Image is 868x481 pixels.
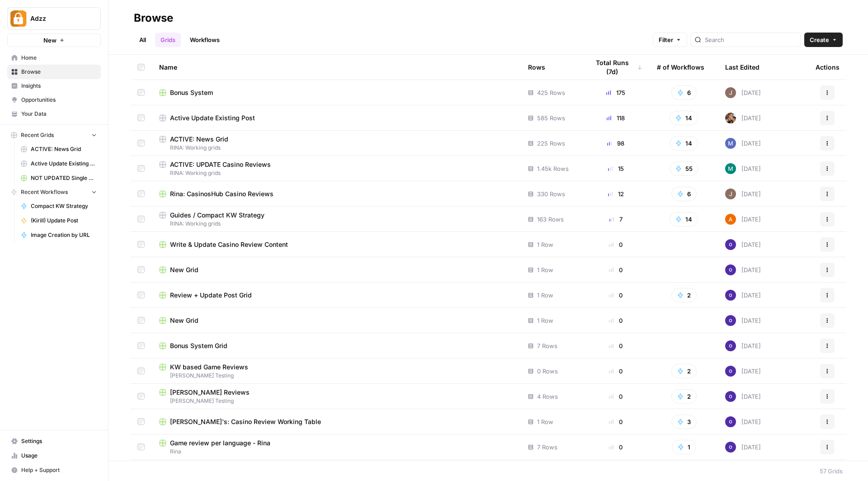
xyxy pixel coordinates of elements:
button: 1 [672,440,696,454]
img: c47u9ku7g2b7umnumlgy64eel5a2 [725,290,736,301]
div: 0 [589,265,642,274]
span: ACTIVE: News Grid [31,145,97,153]
a: NOT UPDATED Single Bonus Creation [17,171,101,185]
div: 0 [589,291,642,300]
span: Image Creation by URL [31,231,97,239]
a: (Kirill) Update Post [17,213,101,228]
button: 2 [671,288,697,302]
div: 0 [589,316,642,325]
span: Bonus System Grid [170,341,227,350]
span: 1 Row [537,240,553,249]
a: Guides / Compact KW StrategyRINA: Working grids [159,211,514,228]
span: 7 Rows [537,341,557,350]
a: Workflows [184,33,225,47]
span: 0 Rows [537,367,558,376]
img: c47u9ku7g2b7umnumlgy64eel5a2 [725,391,736,402]
button: 2 [671,364,697,378]
a: Write & Update Casino Review Content [159,240,514,249]
button: 55 [670,161,698,176]
div: 175 [589,88,642,97]
a: New Grid [159,316,514,325]
span: [PERSON_NAME] Testing [159,372,514,380]
span: Opportunities [21,96,97,104]
div: Total Runs (7d) [589,55,642,80]
a: Bonus System [159,88,514,97]
span: Review + Update Post Grid [170,291,252,300]
div: # of Workflows [657,55,704,80]
div: [DATE] [725,239,761,250]
span: [PERSON_NAME] Testing [159,397,514,405]
div: 0 [589,392,642,401]
span: Guides / Compact KW Strategy [170,211,264,220]
div: 0 [589,341,642,350]
div: Rows [528,55,545,80]
span: Filter [659,35,673,44]
img: c47u9ku7g2b7umnumlgy64eel5a2 [725,442,736,453]
span: Create [810,35,829,44]
span: Usage [21,452,97,460]
div: 0 [589,417,642,426]
div: 118 [589,113,642,123]
span: Settings [21,437,97,445]
span: RINA: Working grids [159,220,514,228]
div: [DATE] [725,163,761,174]
button: 14 [670,212,698,226]
div: [DATE] [725,366,761,377]
span: ACTIVE: UPDATE Casino Reviews [170,160,271,169]
span: Bonus System [170,88,213,97]
span: 1.45k Rows [537,164,569,173]
a: Opportunities [7,93,101,107]
span: KW based Game Reviews [170,363,248,372]
div: Actions [816,55,840,80]
button: Recent Workflows [7,185,101,199]
div: [DATE] [725,416,761,427]
span: New Grid [170,265,198,274]
span: Home [21,54,97,62]
div: [DATE] [725,113,761,123]
div: [DATE] [725,391,761,402]
img: Adzz Logo [10,10,27,27]
button: Workspace: Adzz [7,7,101,30]
img: c47u9ku7g2b7umnumlgy64eel5a2 [725,239,736,250]
div: [DATE] [725,315,761,326]
span: 1 Row [537,265,553,274]
input: Search [705,35,797,44]
span: Write & Update Casino Review Content [170,240,288,249]
button: 3 [671,415,697,429]
div: 12 [589,189,642,198]
a: KW based Game Reviews[PERSON_NAME] Testing [159,363,514,380]
div: [DATE] [725,290,761,301]
a: All [134,33,151,47]
a: Image Creation by URL [17,228,101,242]
div: 15 [589,164,642,173]
a: Home [7,51,101,65]
span: (Kirill) Update Post [31,217,97,225]
div: [DATE] [725,442,761,453]
span: NOT UPDATED Single Bonus Creation [31,174,97,182]
span: Recent Workflows [21,188,68,196]
div: [DATE] [725,189,761,199]
div: [DATE] [725,214,761,225]
span: 425 Rows [537,88,565,97]
div: 7 [589,215,642,224]
span: Adzz [30,14,85,23]
span: Insights [21,82,97,90]
span: Rina [159,448,514,456]
span: Active Update Existing Post [31,160,97,168]
span: RINA: Working grids [159,169,514,177]
span: New Grid [170,316,198,325]
button: Help + Support [7,463,101,477]
a: New Grid [159,265,514,274]
a: [PERSON_NAME]'s: Casino Review Working Table [159,417,514,426]
div: 0 [589,240,642,249]
img: slv4rmlya7xgt16jt05r5wgtlzht [725,163,736,174]
span: Your Data [21,110,97,118]
span: [PERSON_NAME] Reviews [170,388,250,397]
span: RINA: Working grids [159,144,514,152]
button: 6 [671,85,697,100]
div: [DATE] [725,264,761,275]
span: 1 Row [537,291,553,300]
span: Recent Grids [21,131,54,139]
button: 6 [671,187,697,201]
div: Last Edited [725,55,759,80]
